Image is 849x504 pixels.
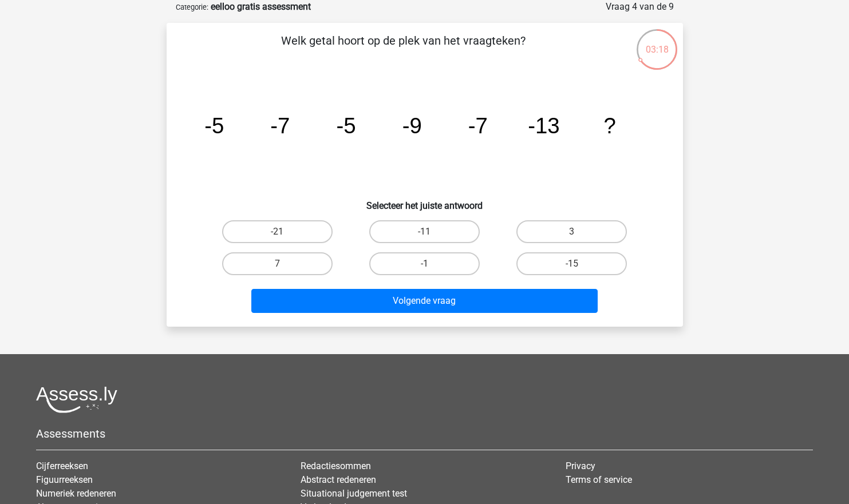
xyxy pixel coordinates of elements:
a: Figuurreeksen [36,474,93,485]
tspan: -5 [336,113,356,138]
tspan: -5 [204,113,224,138]
a: Situational judgement test [301,488,407,499]
tspan: -13 [528,113,559,138]
tspan: ? [603,113,615,138]
a: Cijferreeksen [36,461,88,471]
label: -11 [369,220,480,243]
h5: Assessments [36,427,813,440]
tspan: -7 [270,113,290,138]
small: Categorie: [176,3,208,11]
label: -21 [222,220,333,243]
label: 7 [222,252,333,275]
a: Numeriek redeneren [36,488,116,499]
a: Abstract redeneren [301,474,376,485]
h6: Selecteer het juiste antwoord [185,191,665,211]
a: Privacy [566,461,595,471]
label: -1 [369,252,480,275]
a: Terms of service [566,474,632,485]
img: Assessly logo [36,386,117,413]
tspan: -9 [402,113,421,138]
label: -15 [516,252,627,275]
strong: eelloo gratis assessment [211,1,311,12]
div: 03:18 [635,28,678,57]
a: Redactiesommen [301,461,371,471]
p: Welk getal hoort op de plek van het vraagteken? [185,32,622,66]
button: Volgende vraag [251,289,598,313]
label: 3 [516,220,627,243]
tspan: -7 [468,113,487,138]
